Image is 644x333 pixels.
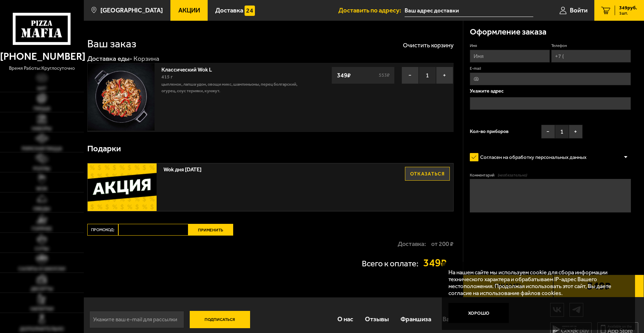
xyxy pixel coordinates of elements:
[100,7,163,14] span: [GEOGRAPHIC_DATA]
[22,146,62,151] span: Римская пицца
[405,167,450,181] button: Отказаться
[30,306,53,311] span: Напитки
[87,224,118,236] label: Промокод:
[436,67,453,84] button: +
[32,226,52,231] span: Горячее
[332,308,359,330] a: О нас
[619,6,637,10] span: 349 руб.
[87,38,136,49] h1: Ваш заказ
[569,125,583,139] button: +
[431,241,454,247] strong: от 200 ₽
[161,64,219,73] a: Классический Wok L
[470,28,546,36] h3: Оформление заказа
[470,43,549,48] label: Имя
[31,286,53,291] span: Десерты
[32,126,52,131] span: Наборы
[133,54,159,63] div: Корзина
[419,67,436,84] span: 1
[619,11,637,15] span: 1 шт.
[378,73,391,78] s: 553 ₽
[33,166,50,171] span: Роллы
[89,311,184,328] input: Укажите ваш e-mail для рассылки
[20,326,64,331] span: Дополнительно
[570,7,587,14] span: Войти
[405,4,533,17] input: Ваш адрес доставки
[551,43,631,48] label: Телефон
[403,42,454,48] button: Очистить корзину
[437,308,475,330] a: Вакансии
[470,129,508,134] span: Кол-во приборов
[36,186,48,191] span: WOK
[33,106,50,111] span: Пицца
[448,303,509,323] button: Хорошо
[359,308,395,330] a: Отзывы
[215,7,243,14] span: Доставка
[448,269,624,297] p: На нашем сайте мы используем cookie для сбора информации технического характера и обрабатываем IP...
[164,163,383,172] span: Wok дня [DATE]
[470,172,631,178] label: Комментарий
[161,81,310,94] p: цыпленок, лапша удон, овощи микс, шампиньоны, перец болгарский, огурец, соус терияки, кунжут.
[470,73,631,85] input: @
[338,7,405,14] span: Доставить по адресу:
[423,257,454,268] strong: 349 ₽
[84,21,463,297] div: 0 0
[178,7,200,14] span: Акции
[362,259,418,268] p: Всего к оплате:
[470,66,631,71] label: E-mail
[470,88,631,94] p: Укажите адрес
[33,206,50,211] span: Обеды
[335,69,353,82] strong: 349 ₽
[87,55,132,63] a: Доставка еды-
[18,266,65,271] span: Салаты и закуски
[498,172,527,178] span: (необязательно)
[470,151,593,164] label: Согласен на обработку персональных данных
[470,50,549,63] input: Имя
[37,86,47,91] span: Хит
[398,241,426,247] p: Доставка:
[87,144,121,153] h3: Подарки
[555,125,569,139] span: 1
[541,125,555,139] button: −
[395,308,437,330] a: Франшиза
[402,67,419,84] button: −
[551,50,631,63] input: +7 (
[245,6,255,16] img: 15daf4d41897b9f0e9f617042186c801.svg
[188,224,233,236] button: Применить
[161,74,173,80] span: 415 г
[190,311,250,328] button: Подписаться
[35,246,49,251] span: Супы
